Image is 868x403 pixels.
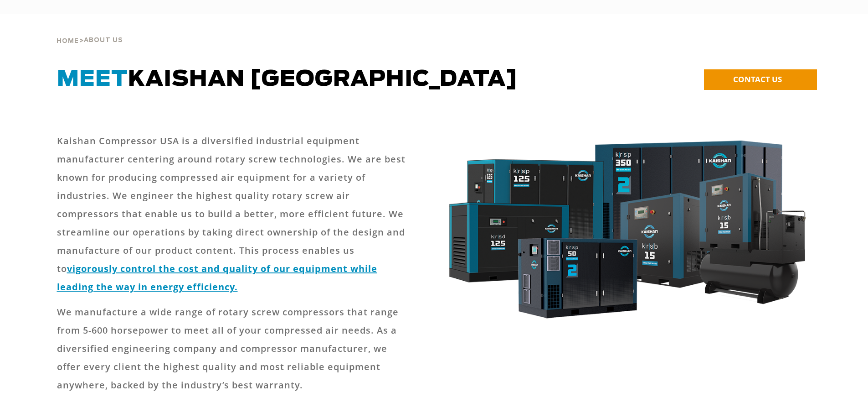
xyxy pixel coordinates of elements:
[440,132,812,334] img: krsb
[84,37,123,43] span: About Us
[57,68,518,90] span: Kaishan [GEOGRAPHIC_DATA]
[56,38,79,44] span: Home
[56,37,79,45] a: Home
[57,303,411,394] p: We manufacture a wide range of rotary screw compressors that range from 5-600 horsepower to meet ...
[56,14,123,48] div: >
[57,68,128,90] span: Meet
[704,69,817,90] a: CONTACT US
[57,262,377,293] a: vigorously control the cost and quality of our equipment while leading the way in energy efficiency.
[733,74,782,84] span: CONTACT US
[57,132,411,296] p: Kaishan Compressor USA is a diversified industrial equipment manufacturer centering around rotary...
